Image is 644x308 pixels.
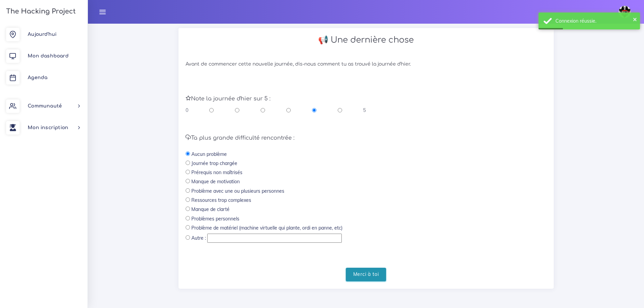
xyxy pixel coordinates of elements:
span: Mon inscription [28,125,68,130]
label: Aucun problème [191,151,227,158]
label: Autre : [191,235,206,241]
span: Agenda [28,75,47,80]
label: Prérequis non maîtrisés [191,169,242,176]
label: Manque de clarté [191,206,230,213]
label: Ressources trop complexes [191,197,251,204]
h5: Note la journée d'hier sur 5 : [186,96,547,102]
span: Communauté [28,103,62,109]
h2: 📢 Une dernière chose [186,35,547,45]
span: Mon dashboard [28,53,69,58]
span: Aujourd'hui [28,32,56,37]
button: × [633,16,637,22]
div: 0 5 [186,107,366,114]
input: Merci à toi [346,268,386,282]
div: Connexion réussie. [555,18,635,24]
label: Journée trop chargée [191,160,237,167]
label: Problème de matériel (machine virtuelle qui plante, ordi en panne, etc) [191,224,342,231]
h5: Ta plus grande difficulté rencontrée : [186,135,547,141]
h6: Avant de commencer cette nouvelle journée, dis-nous comment tu as trouvé la journée d'hier. [186,62,547,67]
h3: The Hacking Project [4,8,76,15]
img: avatar [619,6,631,18]
label: Problèmes personnels [191,215,239,222]
label: Problème avec une ou plusieurs personnes [191,188,284,194]
label: Manque de motivation [191,178,240,185]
